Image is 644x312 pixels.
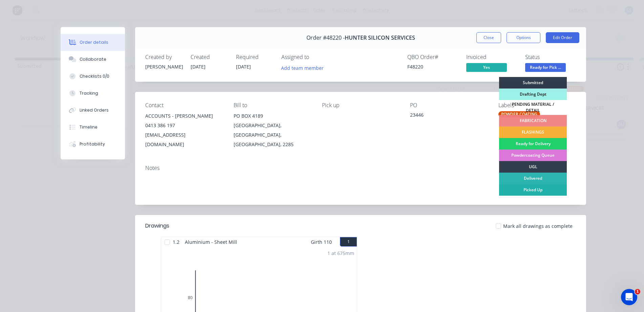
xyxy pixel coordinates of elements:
div: Required [236,54,273,60]
button: Timeline [61,119,125,136]
div: PO BOX 4189[GEOGRAPHIC_DATA], [GEOGRAPHIC_DATA], [GEOGRAPHIC_DATA], 2285 [234,111,311,149]
div: POWDER COATING [498,111,540,117]
div: Invoiced [466,54,517,60]
span: Girth 110 [311,237,332,247]
button: Order details [61,34,125,51]
div: UGL [499,161,567,173]
button: Profitability [61,136,125,153]
button: Linked Orders [61,102,125,119]
button: Tracking [61,85,125,102]
div: PO [410,102,488,109]
div: Order details [80,39,108,45]
div: Labels [498,102,576,109]
div: QBO Order # [407,54,458,60]
button: Ready for Pick ... [525,63,566,73]
div: Profitability [80,141,105,147]
button: Add team member [281,63,327,72]
div: [PERSON_NAME] [145,63,183,70]
div: Pick up [322,102,400,109]
div: ACCOUNTS - [PERSON_NAME]0413 386 197[EMAIL_ADDRESS][DOMAIN_NAME] [145,111,223,149]
div: Notes [145,165,576,171]
div: Picked Up [499,184,567,196]
div: F48220 [407,63,458,70]
div: Assigned to [281,54,349,60]
span: Aluminium - Sheet Mill [182,237,240,247]
div: PO BOX 4189 [234,111,311,121]
div: [GEOGRAPHIC_DATA], [GEOGRAPHIC_DATA], [GEOGRAPHIC_DATA], 2285 [234,121,311,149]
div: FLASHINGS [499,126,567,138]
span: [DATE] [236,63,251,70]
div: ACCOUNTS - [PERSON_NAME] [145,111,223,121]
div: Drafting Dept [499,89,567,100]
button: Add team member [278,63,327,72]
div: Bill to [234,102,311,109]
div: Powdercoating Queue [499,150,567,161]
button: Close [476,32,501,43]
div: Linked Orders [80,107,109,113]
button: Edit Order [546,32,579,43]
div: Tracking [80,90,98,96]
div: Status [525,54,576,60]
div: Delivered [499,173,567,184]
span: HUNTER SILICON SERVICES [345,35,415,41]
div: Created [191,54,228,60]
div: Submitted [499,77,567,89]
span: 1 [635,289,640,294]
iframe: Intercom live chat [621,289,637,305]
div: PENDING MATERIAL / DETAIL [499,100,567,115]
span: 1.2 [170,237,182,247]
div: Contact [145,102,223,109]
div: Checklists 0/0 [80,73,109,79]
button: 1 [340,237,357,247]
div: 1 at 675mm [327,250,354,257]
div: Created by [145,54,183,60]
div: FABRICATION [499,115,567,126]
span: Ready for Pick ... [525,63,566,72]
button: Checklists 0/0 [61,68,125,85]
div: Drawings [145,222,169,230]
div: 0413 386 197 [145,121,223,130]
span: [DATE] [191,63,206,70]
div: Collaborate [80,56,106,62]
div: [EMAIL_ADDRESS][DOMAIN_NAME] [145,130,223,149]
button: Options [507,32,540,43]
div: Ready for Delivery [499,138,567,150]
button: Collaborate [61,51,125,68]
div: Timeline [80,124,98,130]
div: 23446 [410,111,488,121]
span: Yes [466,63,507,72]
span: Order #48220 - [306,35,345,41]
